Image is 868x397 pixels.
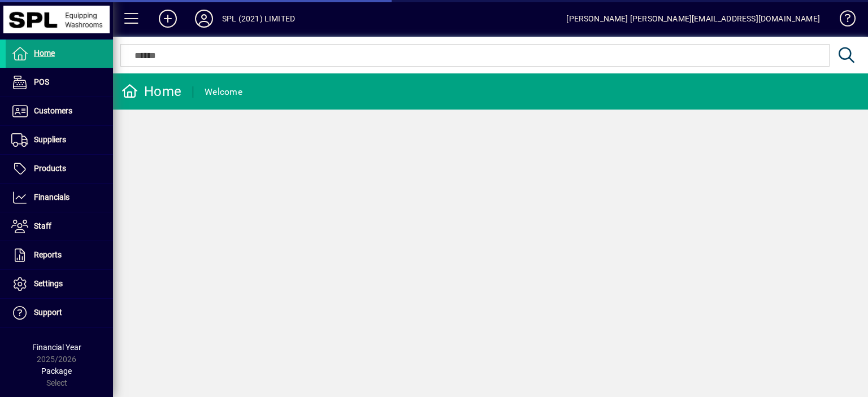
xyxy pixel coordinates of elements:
[6,97,113,125] a: Customers
[6,184,113,212] a: Financials
[566,10,820,28] div: [PERSON_NAME] [PERSON_NAME][EMAIL_ADDRESS][DOMAIN_NAME]
[6,212,113,241] a: Staff
[150,8,186,29] button: Add
[34,77,49,86] span: POS
[34,106,72,115] span: Customers
[205,83,242,101] div: Welcome
[34,308,62,317] span: Support
[121,82,181,101] div: Home
[6,155,113,183] a: Products
[34,135,66,144] span: Suppliers
[34,49,55,58] span: Home
[34,193,70,202] span: Financials
[6,299,113,327] a: Support
[41,367,72,376] span: Package
[34,221,51,230] span: Staff
[34,164,66,173] span: Products
[6,270,113,298] a: Settings
[831,2,854,39] a: Knowledge Base
[6,68,113,97] a: POS
[6,126,113,154] a: Suppliers
[34,279,63,288] span: Settings
[34,250,62,259] span: Reports
[32,343,81,352] span: Financial Year
[222,10,295,28] div: SPL (2021) LIMITED
[186,8,222,29] button: Profile
[6,241,113,269] a: Reports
